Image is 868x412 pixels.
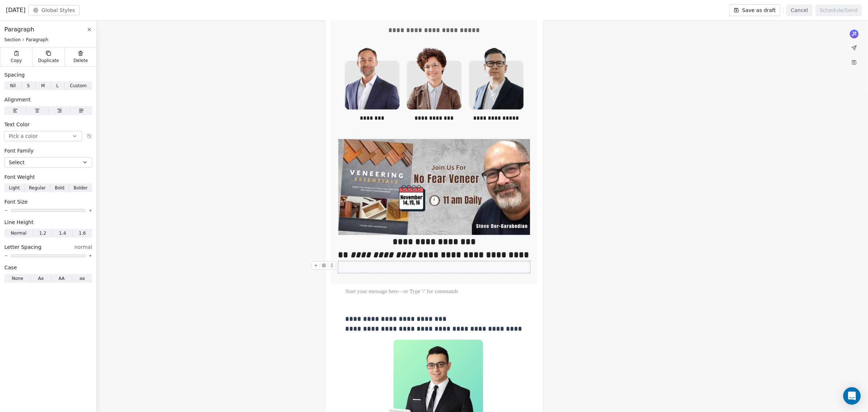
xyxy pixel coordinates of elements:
[4,264,17,271] span: Case
[786,4,812,16] button: Cancel
[4,198,28,205] span: Font Size
[4,25,34,34] span: Paragraph
[11,230,26,236] span: Normal
[4,173,35,181] span: Font Weight
[38,58,59,63] span: Duplicate
[9,185,20,191] span: Light
[59,230,66,236] span: 1.4
[4,96,31,103] span: Alignment
[26,37,48,43] span: Paragraph
[39,230,46,236] span: 1.2
[12,275,23,282] span: None
[4,243,42,251] span: Letter Spacing
[79,230,86,236] span: 1.6
[843,387,861,405] div: Open Intercom Messenger
[9,159,24,166] span: Select
[4,219,34,226] span: Line Height
[74,58,88,63] span: Delete
[28,5,79,15] button: Global Styles
[74,185,88,191] span: Bolder
[70,82,87,89] span: Custom
[79,275,85,282] span: aa
[58,275,65,282] span: AA
[729,4,781,16] button: Save as draft
[816,4,862,16] button: Schedule/Send
[55,185,65,191] span: Bold
[4,37,21,43] span: Section
[4,71,25,78] span: Spacing
[4,147,34,154] span: Font Family
[41,82,45,89] span: M
[56,82,59,89] span: L
[29,185,46,191] span: Regular
[4,131,82,141] button: Pick a color
[11,58,22,63] span: Copy
[6,6,26,15] span: [DATE]
[74,243,92,251] span: normal
[10,82,16,89] span: Nil
[38,275,44,282] span: Aa
[27,82,30,89] span: S
[4,121,30,128] span: Text Color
